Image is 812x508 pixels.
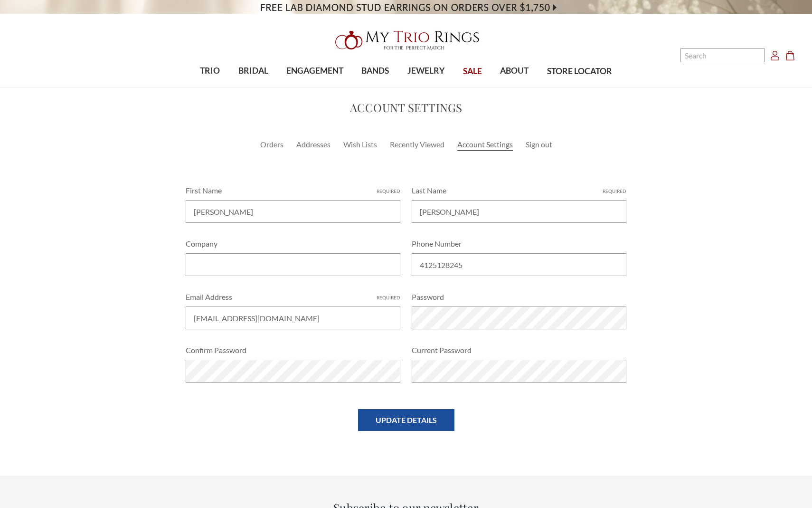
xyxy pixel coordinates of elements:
[463,65,482,77] span: SALE
[330,25,482,56] img: My Trio Rings
[526,139,552,150] a: Sign out
[352,56,398,86] a: BANDS
[538,56,621,87] a: STORE LOCATOR
[770,49,780,61] a: Account
[238,65,268,77] span: BRIDAL
[407,65,445,77] span: JEWELRY
[186,238,400,249] label: Company
[491,56,538,86] a: ABOUT
[412,345,626,356] label: Current Password
[421,86,431,87] button: submenu toggle
[412,238,626,249] label: Phone Number
[770,51,780,60] svg: Account
[186,291,400,303] label: Email Address
[229,56,277,86] a: BRIDAL
[398,56,454,86] a: JEWELRY
[358,409,454,431] button: Update Details
[412,185,626,196] label: Last Name
[186,185,400,196] label: First Name
[680,48,765,62] input: Search
[200,65,220,77] span: TRIO
[377,188,400,195] small: Required
[286,65,343,77] span: ENGAGEMENT
[361,65,389,77] span: BANDS
[785,49,801,61] a: Cart with 0 items
[412,291,626,303] label: Password
[510,86,519,87] button: submenu toggle
[370,86,380,87] button: submenu toggle
[186,345,400,356] label: Confirm Password
[454,56,491,87] a: SALE
[248,86,258,87] button: submenu toggle
[310,86,320,87] button: submenu toggle
[205,86,215,87] button: submenu toggle
[260,139,283,150] a: Orders
[236,25,576,56] a: My Trio Rings
[547,65,612,77] span: STORE LOCATOR
[390,139,444,150] a: Recently Viewed
[603,188,626,195] small: Required
[277,56,352,86] a: ENGAGEMENT
[186,99,626,116] h2: Account Settings
[343,139,377,150] a: Wish Lists
[296,139,330,150] a: Addresses
[457,139,513,150] a: Account Settings
[785,51,795,60] svg: cart.cart_preview
[191,56,229,86] a: TRIO
[377,294,400,301] small: Required
[500,65,529,77] span: ABOUT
